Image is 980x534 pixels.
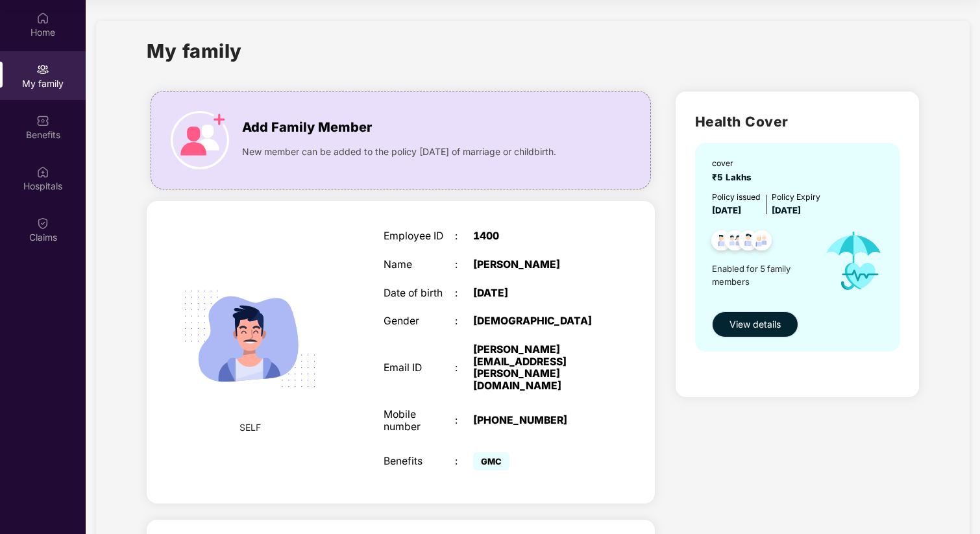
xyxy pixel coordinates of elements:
[729,317,781,332] span: View details
[147,36,242,66] h1: My family
[455,287,473,300] div: :
[733,226,765,258] img: svg+xml;base64,PHN2ZyB4bWxucz0iaHR0cDovL3d3dy53My5vcmcvMjAwMC9zdmciIHdpZHRoPSI0OC45NDMiIGhlaWdodD...
[772,205,801,215] span: [DATE]
[813,217,894,305] img: icon
[712,205,741,215] span: [DATE]
[473,287,598,300] div: [DATE]
[36,217,49,230] img: svg+xml;base64,PHN2ZyBpZD0iQ2xhaW0iIHhtbG5zPSJodHRwOi8vd3d3LnczLm9yZy8yMDAwL3N2ZyIgd2lkdGg9IjIwIi...
[239,420,261,435] span: SELF
[384,409,455,433] div: Mobile number
[384,259,455,271] div: Name
[712,311,798,337] button: View details
[719,226,751,258] img: svg+xml;base64,PHN2ZyB4bWxucz0iaHR0cDovL3d3dy53My5vcmcvMjAwMC9zdmciIHdpZHRoPSI0OC45MTUiIGhlaWdodD...
[473,315,598,328] div: [DEMOGRAPHIC_DATA]
[455,230,473,243] div: :
[455,455,473,468] div: :
[746,226,778,258] img: svg+xml;base64,PHN2ZyB4bWxucz0iaHR0cDovL3d3dy53My5vcmcvMjAwMC9zdmciIHdpZHRoPSI0OC45NDMiIGhlaWdodD...
[384,315,455,328] div: Gender
[473,259,598,271] div: [PERSON_NAME]
[772,191,820,203] div: Policy Expiry
[36,165,49,178] img: svg+xml;base64,PHN2ZyBpZD0iSG9zcGl0YWxzIiB4bWxucz0iaHR0cDovL3d3dy53My5vcmcvMjAwMC9zdmciIHdpZHRoPS...
[384,230,455,243] div: Employee ID
[242,117,372,138] span: Add Family Member
[384,455,455,468] div: Benefits
[712,172,757,182] span: ₹5 Lakhs
[36,63,49,76] img: svg+xml;base64,PHN2ZyB3aWR0aD0iMjAiIGhlaWdodD0iMjAiIHZpZXdCb3g9IjAgMCAyMCAyMCIgZmlsbD0ibm9uZSIgeG...
[455,259,473,271] div: :
[242,145,556,159] span: New member can be added to the policy [DATE] of marriage or childbirth.
[473,230,598,243] div: 1400
[705,226,737,258] img: svg+xml;base64,PHN2ZyB4bWxucz0iaHR0cDovL3d3dy53My5vcmcvMjAwMC9zdmciIHdpZHRoPSI0OC45NDMiIGhlaWdodD...
[455,362,473,374] div: :
[473,452,509,470] span: GMC
[712,262,813,289] span: Enabled for 5 family members
[695,111,900,132] h2: Health Cover
[171,111,229,169] img: icon
[473,344,598,393] div: [PERSON_NAME][EMAIL_ADDRESS][PERSON_NAME][DOMAIN_NAME]
[712,191,761,203] div: Policy issued
[712,157,757,169] div: cover
[455,415,473,427] div: :
[473,415,598,427] div: [PHONE_NUMBER]
[384,362,455,374] div: Email ID
[36,114,49,127] img: svg+xml;base64,PHN2ZyBpZD0iQmVuZWZpdHMiIHhtbG5zPSJodHRwOi8vd3d3LnczLm9yZy8yMDAwL3N2ZyIgd2lkdGg9Ij...
[384,287,455,300] div: Date of birth
[168,257,332,420] img: svg+xml;base64,PHN2ZyB4bWxucz0iaHR0cDovL3d3dy53My5vcmcvMjAwMC9zdmciIHdpZHRoPSIyMjQiIGhlaWdodD0iMT...
[455,315,473,328] div: :
[36,12,49,25] img: svg+xml;base64,PHN2ZyBpZD0iSG9tZSIgeG1sbnM9Imh0dHA6Ly93d3cudzMub3JnLzIwMDAvc3ZnIiB3aWR0aD0iMjAiIG...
